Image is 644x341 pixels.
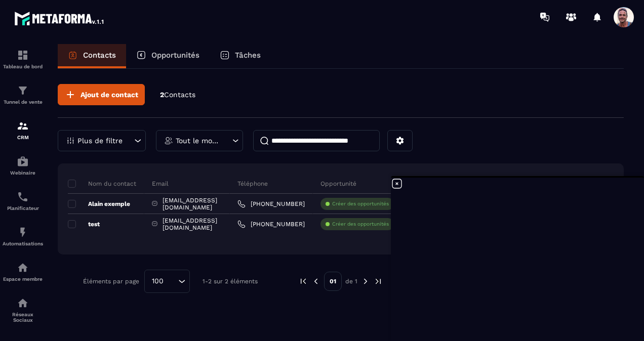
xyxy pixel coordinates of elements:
img: automations [17,226,29,238]
p: Alain exemple [68,200,130,208]
p: Tableau de bord [3,64,43,69]
p: Créer des opportunités [332,221,389,228]
a: automationsautomationsAutomatisations [3,219,43,254]
img: prev [311,277,320,286]
p: Réseaux Sociaux [3,312,43,323]
span: 100 [148,276,167,287]
p: 01 [324,272,342,291]
a: automationsautomationsEspace membre [3,254,43,289]
p: Contacts [83,51,116,60]
span: Contacts [164,91,195,99]
p: Plus de filtre [77,137,123,144]
img: social-network [17,297,29,309]
p: Tunnel de vente [3,99,43,105]
p: test [68,220,100,228]
p: Automatisations [3,241,43,246]
a: schedulerschedulerPlanificateur [3,183,43,219]
a: Opportunités [126,44,210,68]
p: Nom du contact [68,180,136,188]
p: Planificateur [3,205,43,211]
a: Tâches [210,44,271,68]
img: automations [17,262,29,274]
a: formationformationTunnel de vente [3,77,43,112]
p: 2 [160,90,195,100]
a: Contacts [58,44,126,68]
a: [PHONE_NUMBER] [237,200,305,208]
a: automationsautomationsWebinaire [3,148,43,183]
img: formation [17,120,29,132]
a: social-networksocial-networkRéseaux Sociaux [3,289,43,330]
span: Ajout de contact [80,90,138,100]
button: Ajout de contact [58,84,145,105]
p: Tâches [235,51,261,60]
p: Email [152,180,169,188]
p: Éléments par page [83,278,139,285]
img: prev [299,277,308,286]
p: de 1 [345,277,357,285]
a: formationformationTableau de bord [3,41,43,77]
img: formation [17,84,29,97]
img: formation [17,49,29,61]
img: logo [14,9,105,27]
p: Créer des opportunités [332,200,389,207]
p: CRM [3,135,43,140]
img: automations [17,155,29,167]
p: 1-2 sur 2 éléments [203,278,258,285]
p: Opportunités [151,51,199,60]
a: [PHONE_NUMBER] [237,220,305,228]
img: scheduler [17,191,29,203]
div: Search for option [144,270,190,293]
img: next [361,277,370,286]
p: Tout le monde [176,137,221,144]
input: Search for option [167,276,176,287]
a: formationformationCRM [3,112,43,148]
p: Webinaire [3,170,43,176]
p: Espace membre [3,276,43,282]
img: next [374,277,383,286]
p: Téléphone [237,180,268,188]
p: Opportunité [320,180,356,188]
